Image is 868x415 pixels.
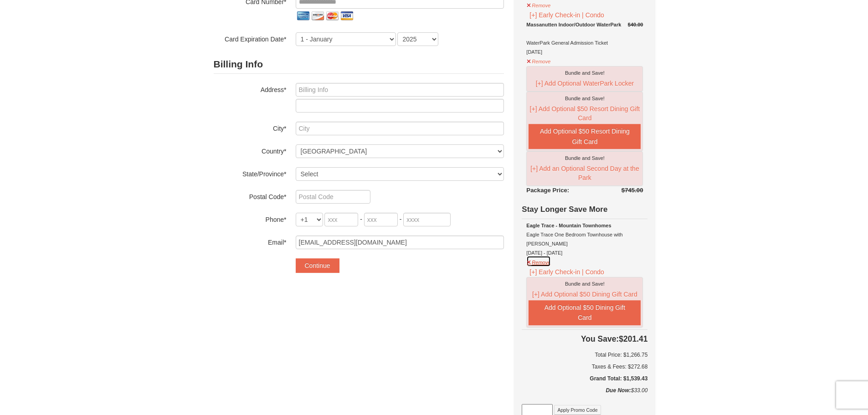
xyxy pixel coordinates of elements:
img: visa.png [339,9,354,23]
button: [+] Early Check-in | Condo [526,267,607,277]
div: Bundle and Save! [529,94,641,103]
div: $33.00 [522,386,647,404]
input: Billing Info [296,83,504,97]
div: WaterPark General Admission Ticket [DATE] [526,20,643,56]
strong: Eagle Trace - Mountain Townhomes [526,223,611,228]
input: xxx [364,213,398,226]
div: Bundle and Save! [529,68,641,77]
button: Add Optional $50 Dining Gift Card [529,300,641,325]
span: - [400,215,402,223]
button: [+] Early Check-in | Condo [526,10,607,20]
button: Remove [526,55,551,66]
button: Continue [296,258,339,273]
input: xxx [324,213,358,226]
div: Taxes & Fees: $272.68 [522,362,647,371]
div: Bundle and Save! [529,154,641,163]
h2: Billing Info [214,55,504,74]
img: amex.png [296,9,310,23]
strong: Stay Longer Save More [522,205,607,214]
span: You Save: [581,334,619,343]
label: City* [214,122,287,133]
img: mastercard.png [325,9,339,23]
input: City [296,122,504,135]
del: $745.00 [621,187,643,194]
button: [+] Add Optional WaterPark Locker [529,77,641,89]
button: Apply Promo Code [554,405,601,415]
label: Email* [214,236,287,247]
div: Bundle and Save! [529,279,641,288]
h4: $201.41 [522,334,647,343]
button: [+] Add Optional $50 Resort Dining Gift Card [529,103,641,124]
input: Email [296,236,504,249]
span: - [360,215,362,223]
img: discover.png [310,9,325,23]
input: xxxx [403,213,451,226]
div: Eagle Trace One Bedroom Townhouse with [PERSON_NAME] [DATE] - [DATE] [526,221,643,257]
del: $40.00 [628,22,643,27]
span: Package Price: [526,187,569,194]
strong: Due Now: [606,387,631,394]
button: Remove [526,256,551,267]
button: [+] Add Optional $50 Dining Gift Card [529,288,641,300]
label: Address* [214,83,287,94]
input: Postal Code [296,190,370,204]
label: Country* [214,144,287,156]
h5: Grand Total: $1,539.43 [522,374,647,383]
label: Postal Code* [214,190,287,201]
button: [+] Add an Optional Second Day at the Park [529,163,641,184]
label: Card Expiration Date* [214,32,287,44]
label: State/Province* [214,167,287,179]
label: Phone* [214,213,287,224]
div: Massanutten Indoor/Outdoor WaterPark [526,20,643,29]
h6: Total Price: $1,266.75 [522,350,647,359]
button: Add Optional $50 Resort Dining Gift Card [529,124,641,149]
